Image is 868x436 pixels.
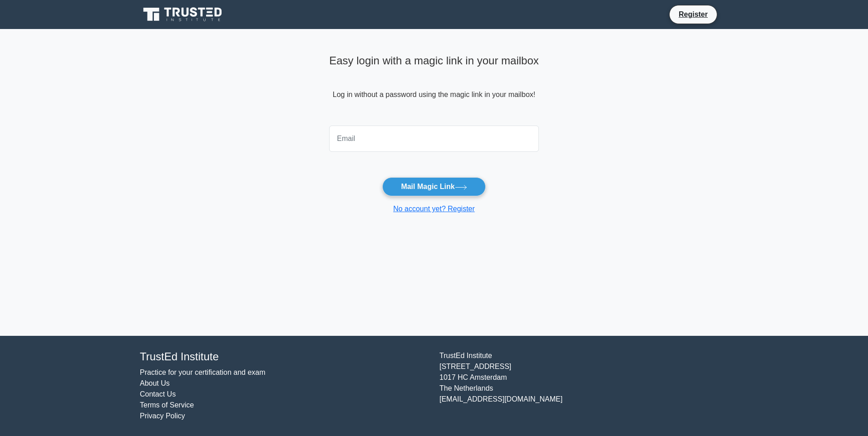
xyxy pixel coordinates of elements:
[140,401,194,409] a: Terms of Service
[434,350,734,421] div: TrustEd Institute [STREET_ADDRESS] 1017 HC Amsterdam The Netherlands [EMAIL_ADDRESS][DOMAIN_NAME]
[329,51,539,122] div: Log in without a password using the magic link in your mailbox!
[329,54,539,68] h4: Easy login with a magic link in your mailbox
[140,390,176,398] a: Contact Us
[329,126,539,152] input: Email
[382,177,485,196] button: Mail Magic Link
[393,205,475,213] a: No account yet? Register
[140,368,266,376] a: Practice for your certification and exam
[140,379,170,387] a: About Us
[140,412,185,420] a: Privacy Policy
[673,9,713,20] a: Register
[140,350,429,363] h4: TrustEd Institute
